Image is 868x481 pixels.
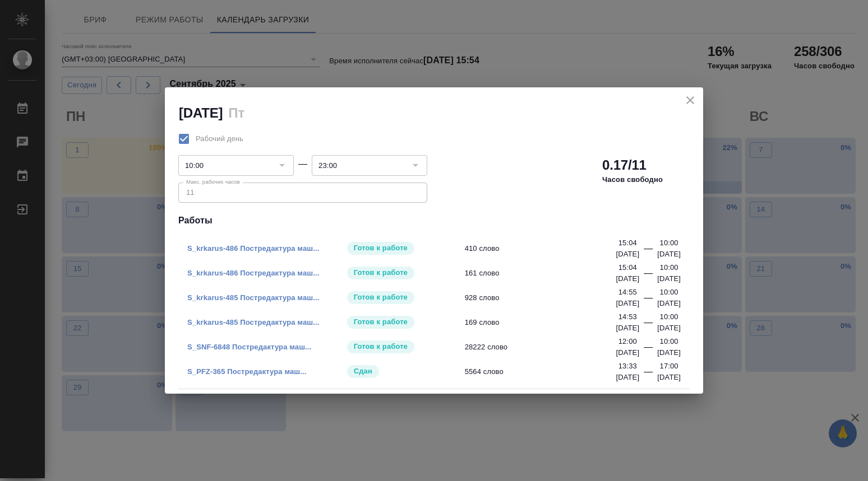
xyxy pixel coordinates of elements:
p: [DATE] [616,249,639,260]
a: S_krkarus-485 Постредактура маш... [187,318,319,326]
p: 13:33 [618,361,637,372]
a: S_krkarus-486 Постредактура маш... [187,269,319,277]
p: 10:00 [660,262,678,273]
p: [DATE] [616,298,639,309]
p: Готов к работе [354,316,408,328]
span: 28222 слово [465,342,624,353]
div: — [644,291,653,309]
div: — [644,365,653,383]
p: 14:53 [618,311,637,323]
p: 14:55 [618,287,637,298]
p: [DATE] [616,347,639,358]
div: — [644,316,653,334]
p: 15:04 [618,262,637,273]
a: S_krkarus-486 Постредактура маш... [187,244,319,253]
p: Готов к работе [354,242,408,254]
span: 410 слово [465,243,624,254]
p: 15:04 [618,237,637,249]
p: 10:00 [660,287,678,298]
p: [DATE] [657,249,681,260]
h2: Пт [228,105,244,120]
h4: Работы [178,214,690,227]
p: [DATE] [616,372,639,383]
span: 169 слово [465,317,624,328]
p: [DATE] [657,273,681,284]
p: Часов свободно [602,174,663,185]
p: 17:00 [660,361,678,372]
p: [DATE] [657,298,681,309]
button: close [682,92,699,109]
p: 12:00 [618,336,637,347]
p: [DATE] [657,372,681,383]
div: — [644,340,653,358]
p: Готов к работе [354,267,408,278]
p: [DATE] [657,323,681,334]
a: S_SNF-6848 Постредактура маш... [187,343,311,351]
div: — [298,157,307,171]
h2: [DATE] [179,105,223,120]
p: Сдан [354,366,372,377]
p: [DATE] [616,273,639,284]
p: Готов к работе [354,341,408,352]
span: Рабочий день [196,133,243,144]
h2: 0.17/11 [602,156,647,174]
p: [DATE] [657,347,681,358]
p: Готов к работе [354,292,408,303]
p: [DATE] [616,323,639,334]
span: 928 слово [465,292,624,303]
p: 10:00 [660,237,678,249]
p: 10:00 [660,311,678,323]
a: S_krkarus-485 Постредактура маш... [187,293,319,302]
span: 5564 слово [465,366,624,377]
span: 161 слово [465,268,624,279]
p: 10:00 [660,336,678,347]
div: — [644,267,653,284]
a: S_PFZ-365 Постредактура маш... [187,367,307,376]
div: — [644,242,653,260]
